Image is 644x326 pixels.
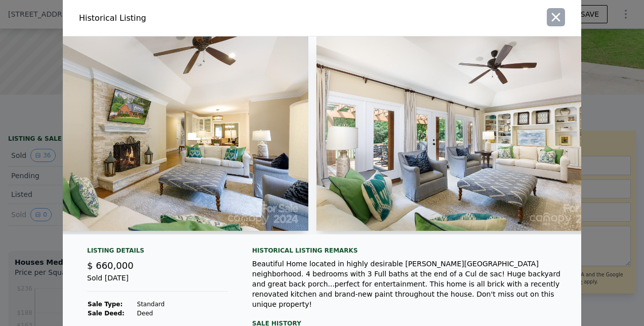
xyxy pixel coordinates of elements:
[137,300,228,309] td: Standard
[252,259,565,309] div: Beautiful Home located in highly desirable [PERSON_NAME][GEOGRAPHIC_DATA] neighborhood. 4 bedroom...
[88,310,125,317] strong: Sale Deed:
[87,260,134,271] span: $ 660,000
[252,247,565,255] div: Historical Listing remarks
[87,247,228,259] div: Listing Details
[87,273,228,292] div: Sold [DATE]
[316,36,611,231] img: Property Img
[79,12,318,24] div: Historical Listing
[137,309,228,318] td: Deed
[88,301,123,308] strong: Sale Type:
[17,36,308,231] img: Property Img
